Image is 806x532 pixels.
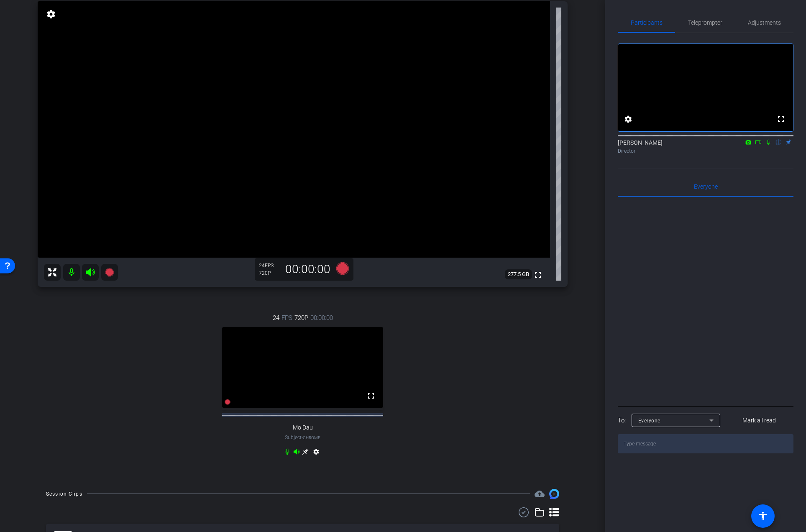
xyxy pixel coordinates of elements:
[281,313,292,322] span: FPS
[265,263,274,269] span: FPS
[273,313,279,322] span: 24
[618,147,793,155] div: Director
[259,262,280,269] div: 24
[748,20,781,26] span: Adjustments
[45,9,57,19] mat-icon: settings
[758,511,768,521] mat-icon: accessibility
[280,262,336,276] div: 00:00:00
[533,270,543,280] mat-icon: fullscreen
[302,435,303,440] span: -
[694,184,718,189] span: Everyone
[311,448,321,458] mat-icon: settings
[725,413,794,428] button: Mark all read
[623,114,633,124] mat-icon: settings
[631,20,663,26] span: Participants
[303,435,320,440] span: Chrome
[46,490,82,498] div: Session Clips
[638,418,660,424] span: Everyone
[505,269,532,279] span: 277.5 GB
[742,416,776,425] span: Mark all read
[294,313,308,322] span: 720P
[535,489,545,499] span: Destinations for your clips
[773,138,783,146] mat-icon: flip
[310,313,333,322] span: 00:00:00
[285,434,320,441] span: Subject
[293,424,313,431] span: Mo Dau
[776,114,786,124] mat-icon: fullscreen
[618,416,626,425] div: To:
[535,489,545,499] mat-icon: cloud_upload
[259,270,280,276] div: 720P
[366,391,376,401] mat-icon: fullscreen
[618,138,793,155] div: [PERSON_NAME]
[688,20,722,26] span: Teleprompter
[549,489,559,499] img: Session clips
